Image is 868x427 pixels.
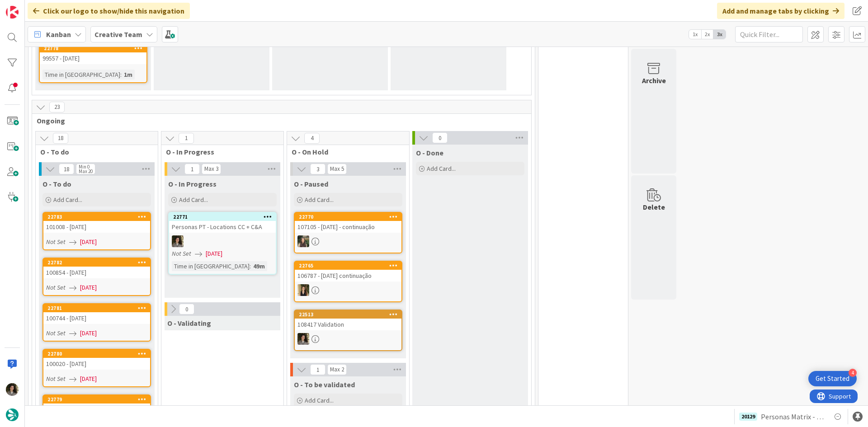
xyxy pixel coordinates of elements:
[299,311,401,318] div: 22513
[120,70,122,80] span: :
[6,6,19,19] img: Visit kanbanzone.com
[184,164,200,174] span: 1
[168,179,217,188] span: O - In Progress
[761,411,825,422] span: Personas Matrix - Definir Locations [GEOGRAPHIC_DATA]
[43,258,150,278] div: 22782100854 - [DATE]
[53,196,82,204] span: Add Card...
[43,312,150,324] div: 100744 - [DATE]
[305,396,334,404] span: Add Card...
[295,333,401,345] div: MS
[295,310,401,330] div: 22513108417 Validation
[294,212,402,253] a: 22770107105 - [DATE] - continuaçãoIG
[295,319,401,330] div: 108417 Validation
[297,235,309,247] img: IG
[295,213,401,221] div: 22770
[43,304,150,312] div: 22781
[168,212,277,275] a: 22771Personas PT - Locations CC + C&AMSNot Set[DATE]Time in [GEOGRAPHIC_DATA]:49m
[295,270,401,282] div: 106787 - [DATE] continuação
[80,374,97,384] span: [DATE]
[295,284,401,296] div: SP
[47,259,150,266] div: 22782
[43,304,150,324] div: 22781100744 - [DATE]
[206,249,222,258] span: [DATE]
[295,310,401,319] div: 22513
[427,164,456,173] span: Add Card...
[739,413,757,421] div: 20129
[42,258,151,296] a: 22782100854 - [DATE]Not Set[DATE]
[295,262,401,282] div: 22765106787 - [DATE] continuação
[816,374,849,383] div: Get Started
[42,303,151,342] a: 22781100744 - [DATE]Not Set[DATE]
[42,70,120,80] div: Time in [GEOGRAPHIC_DATA]
[43,350,150,370] div: 22780100020 - [DATE]
[717,3,844,19] div: Add and manage tabs by clicking
[46,375,66,383] i: Not Set
[94,30,142,39] b: Creative Team
[43,358,150,370] div: 100020 - [DATE]
[40,147,146,156] span: O - To do
[47,305,150,311] div: 22781
[46,238,66,246] i: Not Set
[808,371,857,386] div: Open Get Started checklist, remaining modules: 4
[80,283,97,292] span: [DATE]
[42,179,71,188] span: O - To do
[643,202,665,212] div: Delete
[80,328,97,338] span: [DATE]
[169,213,276,233] div: 22771Personas PT - Locations CC + C&A
[250,261,251,271] span: :
[46,283,66,291] i: Not Set
[49,102,65,113] span: 23
[294,380,355,389] span: O - To be validated
[169,221,276,233] div: Personas PT - Locations CC + C&A
[295,235,401,247] div: IG
[40,44,146,64] div: 2277899557 - [DATE]
[59,164,74,174] span: 18
[42,212,151,250] a: 22783101008 - [DATE]Not Set[DATE]
[44,45,146,52] div: 22778
[43,350,150,358] div: 22780
[299,214,401,220] div: 22770
[294,261,402,302] a: 22765106787 - [DATE] continuaçãoSP
[295,262,401,270] div: 22765
[19,1,41,12] span: Support
[701,30,713,39] span: 2x
[294,179,328,188] span: O - Paused
[40,52,146,64] div: 99557 - [DATE]
[79,164,90,169] div: Min 0
[172,249,191,258] i: Not Set
[713,30,726,39] span: 3x
[42,349,151,387] a: 22780100020 - [DATE]Not Set[DATE]
[46,329,66,337] i: Not Set
[297,333,309,345] img: MS
[310,364,325,375] span: 1
[40,44,146,52] div: 22778
[204,167,218,171] div: Max 3
[642,75,666,86] div: Archive
[167,319,211,328] span: O - Validating
[43,395,150,415] div: 22779104361 - [DATE]
[292,147,398,156] span: O - On Hold
[47,214,150,220] div: 22783
[416,148,443,157] span: O - Done
[172,261,250,271] div: Time in [GEOGRAPHIC_DATA]
[330,367,344,372] div: Max 2
[80,237,97,247] span: [DATE]
[46,29,71,40] span: Kanban
[295,213,401,233] div: 22770107105 - [DATE] - continuação
[43,221,150,233] div: 101008 - [DATE]
[849,369,857,377] div: 4
[43,395,150,404] div: 22779
[432,132,448,143] span: 0
[47,396,150,403] div: 22779
[43,404,150,415] div: 104361 - [DATE]
[39,43,147,83] a: 2277899557 - [DATE]Time in [GEOGRAPHIC_DATA]:1m
[43,267,150,278] div: 100854 - [DATE]
[305,196,334,204] span: Add Card...
[330,167,344,171] div: Max 5
[295,221,401,233] div: 107105 - [DATE] - continuação
[310,164,325,174] span: 3
[179,133,194,144] span: 1
[179,304,194,314] span: 0
[43,213,150,233] div: 22783101008 - [DATE]
[43,213,150,221] div: 22783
